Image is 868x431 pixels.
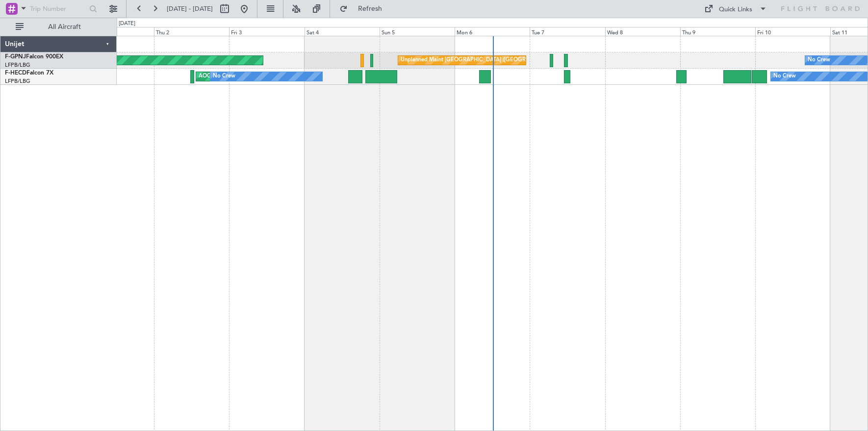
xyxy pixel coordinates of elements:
[213,69,235,84] div: No Crew
[530,27,605,36] div: Tue 7
[350,5,391,12] span: Refresh
[199,69,302,84] div: AOG Maint Paris ([GEOGRAPHIC_DATA])
[119,20,135,28] div: [DATE]
[401,53,562,68] div: Unplanned Maint [GEOGRAPHIC_DATA] ([GEOGRAPHIC_DATA])
[719,5,752,15] div: Quick Links
[5,54,63,60] a: F-GPNJFalcon 900EX
[30,1,86,16] input: Trip Number
[154,27,229,36] div: Thu 2
[605,27,680,36] div: Wed 8
[680,27,755,36] div: Thu 9
[5,70,53,76] a: F-HECDFalcon 7X
[305,27,380,36] div: Sat 4
[755,27,830,36] div: Fri 10
[11,19,106,35] button: All Aircraft
[5,70,26,76] span: F-HECD
[5,54,26,60] span: F-GPNJ
[335,1,394,17] button: Refresh
[699,1,772,17] button: Quick Links
[380,27,455,36] div: Sun 5
[5,61,30,69] a: LFPB/LBG
[773,69,796,84] div: No Crew
[26,24,103,30] span: All Aircraft
[167,4,213,13] span: [DATE] - [DATE]
[808,53,830,68] div: No Crew
[5,77,30,85] a: LFPB/LBG
[229,27,304,36] div: Fri 3
[455,27,530,36] div: Mon 6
